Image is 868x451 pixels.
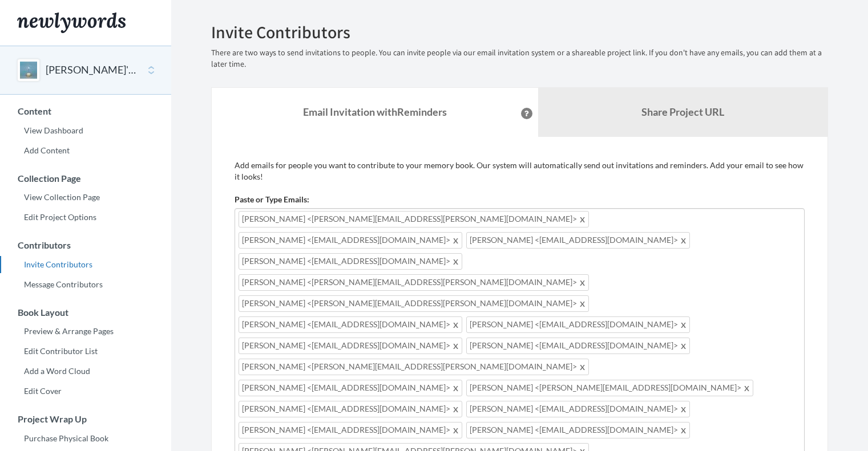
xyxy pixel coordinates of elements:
[466,422,690,438] span: [PERSON_NAME] <[EMAIL_ADDRESS][DOMAIN_NAME]>
[466,316,690,333] span: [PERSON_NAME] <[EMAIL_ADDRESS][DOMAIN_NAME]>
[1,240,171,250] h3: Contributors
[780,417,857,445] iframe: Opens a widget where you can chat to one of our agents
[239,253,462,270] span: [PERSON_NAME] <[EMAIL_ADDRESS][DOMAIN_NAME]>
[466,338,690,354] span: [PERSON_NAME] <[EMAIL_ADDRESS][DOMAIN_NAME]>
[239,211,589,227] span: [PERSON_NAME] <[PERSON_NAME][EMAIL_ADDRESS][PERSON_NAME][DOMAIN_NAME]>
[641,105,724,118] b: Share Project URL
[239,316,462,333] span: [PERSON_NAME] <[EMAIL_ADDRESS][DOMAIN_NAME]>
[1,414,171,424] h3: Project Wrap Up
[239,380,462,396] span: [PERSON_NAME] <[EMAIL_ADDRESS][DOMAIN_NAME]>
[303,105,447,118] strong: Email Invitation with Reminders
[239,422,462,438] span: [PERSON_NAME] <[EMAIL_ADDRESS][DOMAIN_NAME]>
[17,13,126,33] img: Newlywords logo
[239,338,462,354] span: [PERSON_NAME] <[EMAIL_ADDRESS][DOMAIN_NAME]>
[211,47,828,70] p: There are two ways to send invitations to people. You can invite people via our email invitation ...
[239,359,589,375] span: [PERSON_NAME] <[PERSON_NAME][EMAIL_ADDRESS][PERSON_NAME][DOMAIN_NAME]>
[466,232,690,249] span: [PERSON_NAME] <[EMAIL_ADDRESS][DOMAIN_NAME]>
[235,194,309,205] label: Paste or Type Emails:
[239,401,462,417] span: [PERSON_NAME] <[EMAIL_ADDRESS][DOMAIN_NAME]>
[1,106,171,116] h3: Content
[46,63,138,78] button: [PERSON_NAME]'s 40th Birthday
[239,295,589,312] span: [PERSON_NAME] <[PERSON_NAME][EMAIL_ADDRESS][PERSON_NAME][DOMAIN_NAME]>
[1,173,171,184] h3: Collection Page
[466,380,753,396] span: [PERSON_NAME] <[PERSON_NAME][EMAIL_ADDRESS][DOMAIN_NAME]>
[1,307,171,318] h3: Book Layout
[211,23,828,42] h2: Invite Contributors
[466,401,690,417] span: [PERSON_NAME] <[EMAIL_ADDRESS][DOMAIN_NAME]>
[235,160,805,182] p: Add emails for people you want to contribute to your memory book. Our system will automatically s...
[239,232,462,249] span: [PERSON_NAME] <[EMAIL_ADDRESS][DOMAIN_NAME]>
[239,274,589,291] span: [PERSON_NAME] <[PERSON_NAME][EMAIL_ADDRESS][PERSON_NAME][DOMAIN_NAME]>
